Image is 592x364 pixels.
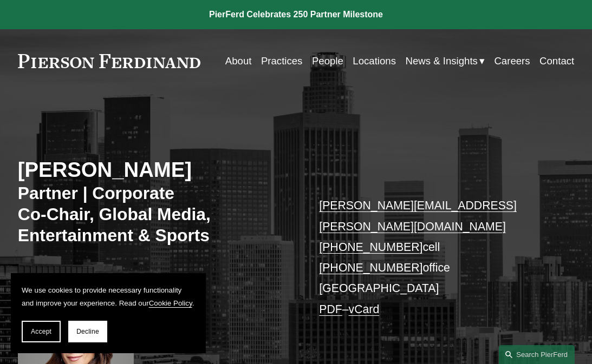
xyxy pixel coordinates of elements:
a: [PHONE_NUMBER] [319,241,422,254]
span: Decline [76,328,99,335]
a: [PHONE_NUMBER] [319,261,422,274]
section: Cookie banner [11,273,206,353]
a: About [225,51,252,71]
a: PDF [319,303,342,316]
a: folder dropdown [406,51,485,71]
button: Decline [68,321,107,342]
h3: Partner | Corporate Co-Chair, Global Media, Entertainment & Sports [18,183,273,247]
h2: [PERSON_NAME] [18,157,296,182]
a: People [312,51,343,71]
a: [PERSON_NAME][EMAIL_ADDRESS][PERSON_NAME][DOMAIN_NAME] [319,199,517,233]
a: Practices [261,51,303,71]
a: Locations [353,51,396,71]
a: Search this site [499,345,575,364]
a: Contact [539,51,574,71]
p: cell office [GEOGRAPHIC_DATA] – [319,195,551,320]
a: vCard [349,303,380,316]
a: Cookie Policy [149,299,192,307]
button: Accept [22,321,61,342]
span: News & Insights [406,52,478,70]
a: Careers [494,51,530,71]
p: We use cookies to provide necessary functionality and improve your experience. Read our . [22,284,195,310]
span: Accept [31,328,51,335]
